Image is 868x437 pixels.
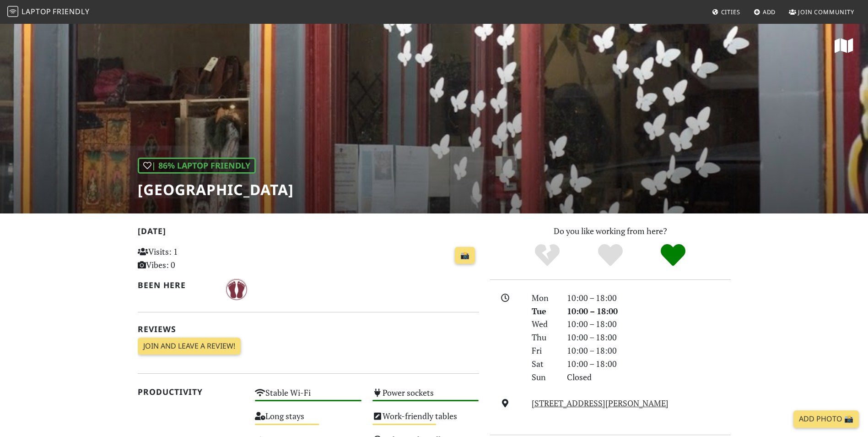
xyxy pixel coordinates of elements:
h2: Productivity [138,387,244,397]
p: Do you like working from here? [490,224,731,238]
div: 10:00 – 18:00 [561,331,736,344]
div: 10:00 – 18:00 [561,305,736,318]
span: Cities [721,8,740,16]
div: 10:00 – 18:00 [561,317,736,331]
p: Visits: 1 Vibes: 0 [138,245,244,272]
div: 10:00 – 18:00 [561,357,736,371]
h2: [DATE] [138,226,479,240]
div: No [516,243,579,268]
div: Long stays [249,409,367,432]
span: Add [763,8,776,16]
span: Laptop [22,6,51,16]
div: Yes [579,243,642,268]
div: Definitely! [642,243,705,268]
div: Mon [526,291,561,305]
span: Join Community [798,8,854,16]
span: Friendly [53,6,89,16]
a: 📸 [455,247,475,264]
a: Add Photo 📸 [793,410,859,428]
a: Join and leave a review! [138,338,241,355]
div: 10:00 – 18:00 [561,344,736,357]
span: Janis Binnie [226,283,248,294]
div: Closed [561,371,736,384]
a: LaptopFriendly LaptopFriendly [7,4,90,20]
a: [STREET_ADDRESS][PERSON_NAME] [532,398,669,409]
div: Wed [526,317,561,331]
div: Stable Wi-Fi [249,385,367,409]
a: Cities [708,4,744,20]
h2: Been here [138,280,215,290]
div: Power sockets [367,385,485,409]
div: Sat [526,357,561,371]
h1: [GEOGRAPHIC_DATA] [138,181,294,198]
div: Thu [526,331,561,344]
div: Sun [526,371,561,384]
a: Add [750,4,780,20]
h2: Reviews [138,324,479,334]
div: Fri [526,344,561,357]
a: Join Community [785,4,858,20]
div: | 86% Laptop Friendly [138,158,256,174]
div: Work-friendly tables [367,409,485,432]
img: LaptopFriendly [7,6,18,17]
div: 10:00 – 18:00 [561,291,736,305]
img: 2069-janis.jpg [226,279,248,300]
div: Tue [526,305,561,318]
